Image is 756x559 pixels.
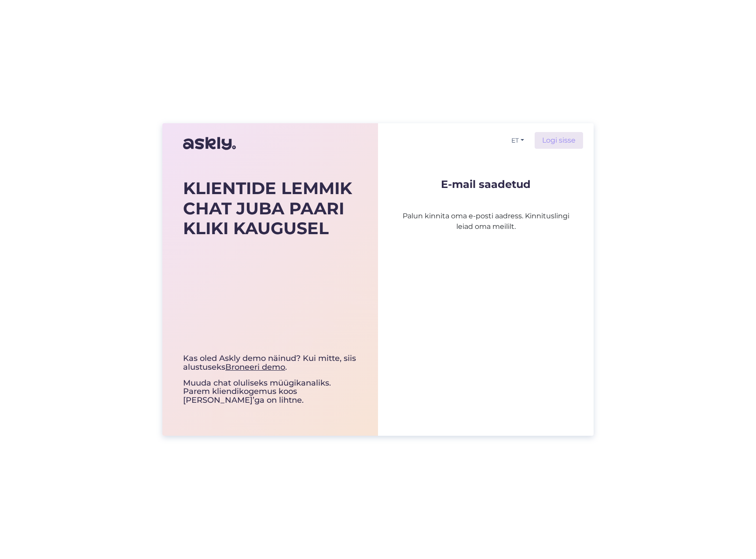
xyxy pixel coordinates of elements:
img: Askly [183,133,236,154]
button: ET [508,134,528,147]
a: Broneeri demo [225,362,285,372]
a: Logi sisse [535,132,583,149]
div: Kas oled Askly demo näinud? Kui mitte, siis alustuseks . [183,354,357,372]
div: Muuda chat oluliseks müügikanaliks. Parem kliendikogemus koos [PERSON_NAME]’ga on lihtne. [183,354,357,405]
div: KLIENTIDE LEMMIK CHAT JUBA PAARI KLIKI KAUGUSEL [183,178,357,239]
p: Palun kinnita oma e-posti aadress. Kinnituslingi leiad oma meililt. [399,190,573,232]
p: E-mail saadetud [399,179,573,190]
